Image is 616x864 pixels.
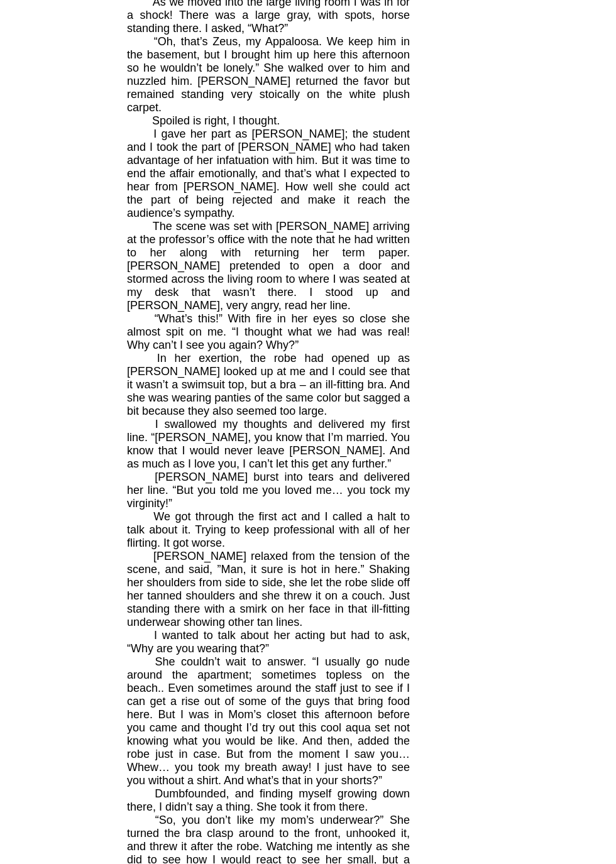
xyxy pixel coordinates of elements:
p: I swallowed my thoughts and delivered my first line. “[PERSON_NAME], you know that I’m married. Y... [127,418,410,471]
p: “Oh, that’s Zeus, my Appaloosa. We keep him in the basement, but I brought him up here this after... [127,35,410,114]
p: I wanted to talk about her acting but had to ask, “Why are you wearing that?” [127,629,410,655]
p: Spoiled is right, I thought. [127,114,410,128]
p: [PERSON_NAME] burst into tears and delivered her line. “But you told me you loved me… you tock my... [127,471,410,510]
p: She couldn’t wait to answer. “I usually go nude around the apartment; sometimes topless on the be... [127,655,410,787]
p: “What’s this!” With fire in her eyes so close she almost spit on me. “I thought what we had was r... [127,312,410,352]
p: In her exertion, the robe had opened up as [PERSON_NAME] looked up at me and I could see that it ... [127,352,410,418]
p: I gave her part as [PERSON_NAME]; the student and I took the part of [PERSON_NAME] who had taken ... [127,128,410,220]
p: Dumbfounded, and finding myself growing down there, I didn’t say a thing. She took it from there. [127,787,410,814]
p: [PERSON_NAME] relaxed from the tension of the scene, and said, ”Man, it sure is hot in here.” Sha... [127,550,410,629]
p: We got through the first act and I called a halt to talk about it. Trying to keep professional wi... [127,510,410,550]
p: The scene was set with [PERSON_NAME] arriving at the professor’s office with the note that he had... [127,220,410,312]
